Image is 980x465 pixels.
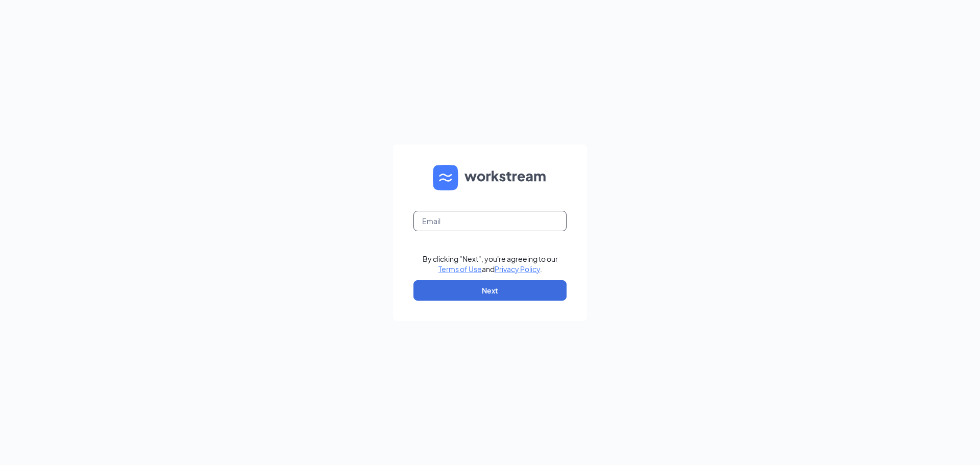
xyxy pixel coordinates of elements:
[495,264,540,274] a: Privacy Policy
[423,254,558,274] div: By clicking "Next", you're agreeing to our and .
[413,211,567,231] input: Email
[433,165,547,190] img: WS logo and Workstream text
[413,280,567,301] button: Next
[438,264,482,274] a: Terms of Use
